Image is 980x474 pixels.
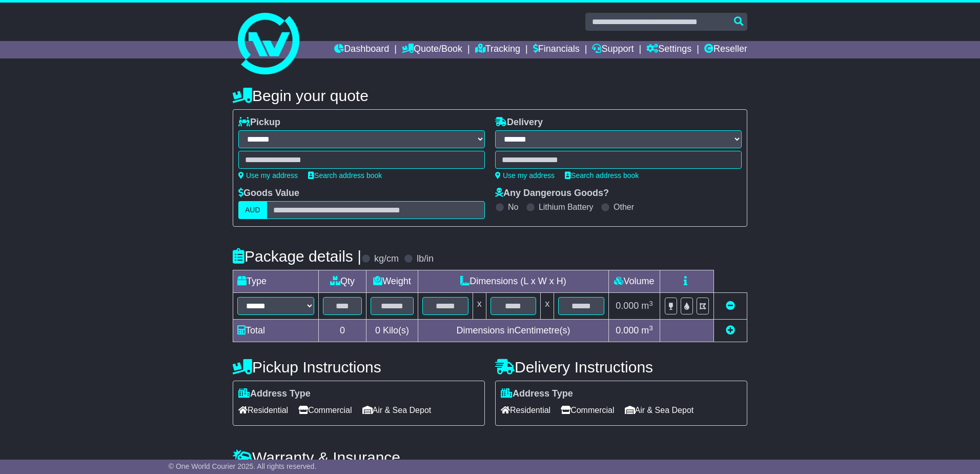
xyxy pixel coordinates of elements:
[319,270,366,293] td: Qty
[417,253,434,265] label: lb/in
[539,202,594,212] label: Lithium Battery
[238,388,311,400] label: Address Type
[169,462,317,470] span: © One World Courier 2025. All rights reserved.
[614,202,634,212] label: Other
[608,270,660,293] td: Volume
[319,320,366,342] td: 0
[561,402,614,418] span: Commercial
[233,449,747,466] h4: Warranty & Insurance
[501,402,550,418] span: Residential
[362,402,432,418] span: Air & Sea Depot
[238,402,288,418] span: Residential
[541,293,554,320] td: x
[233,320,319,342] td: Total
[233,248,361,265] h4: Package details |
[592,41,634,58] a: Support
[495,117,543,128] label: Delivery
[473,293,486,320] td: x
[233,270,319,293] td: Type
[616,301,639,311] span: 0.000
[238,188,299,199] label: Goods Value
[402,41,462,58] a: Quote/Book
[533,41,580,58] a: Financials
[641,325,653,335] span: m
[565,171,639,180] a: Search address book
[233,87,747,104] h4: Begin your quote
[366,270,418,293] td: Weight
[366,320,418,342] td: Kilo(s)
[298,402,352,418] span: Commercial
[704,41,747,58] a: Reseller
[375,325,380,335] span: 0
[726,301,735,311] a: Remove this item
[238,171,298,180] a: Use my address
[641,301,653,311] span: m
[418,320,608,342] td: Dimensions in Centimetre(s)
[334,41,389,58] a: Dashboard
[616,325,639,335] span: 0.000
[475,41,520,58] a: Tracking
[495,188,609,199] label: Any Dangerous Goods?
[649,300,653,307] sup: 3
[495,359,747,376] h4: Delivery Instructions
[233,359,485,376] h4: Pickup Instructions
[238,201,267,219] label: AUD
[649,324,653,332] sup: 3
[238,117,280,128] label: Pickup
[308,171,382,180] a: Search address book
[726,325,735,335] a: Add new item
[495,171,555,180] a: Use my address
[374,253,399,265] label: kg/cm
[646,41,691,58] a: Settings
[625,402,694,418] span: Air & Sea Depot
[418,270,608,293] td: Dimensions (L x W x H)
[508,202,518,212] label: No
[501,388,573,400] label: Address Type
